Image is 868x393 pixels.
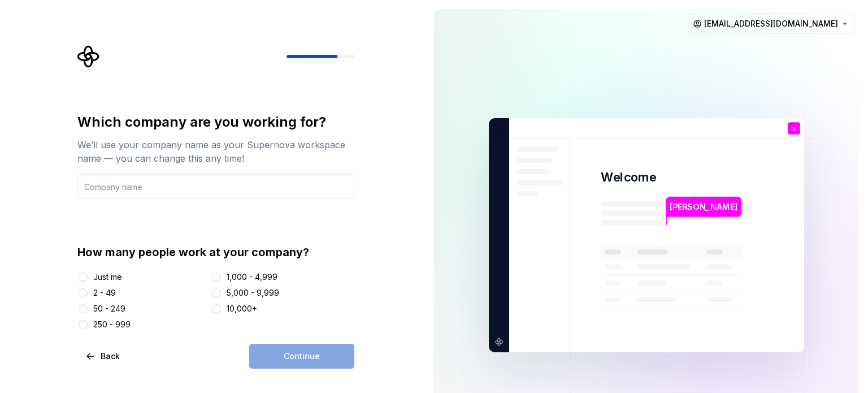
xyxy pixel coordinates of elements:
div: 250 - 999 [93,319,131,330]
div: We’ll use your company name as your Supernova workspace name — you can change this any time! [77,138,354,165]
p: s [792,126,796,132]
div: 5,000 - 9,999 [227,287,279,299]
div: 1,000 - 4,999 [227,271,277,283]
div: 10,000+ [227,303,257,314]
div: 2 - 49 [93,287,116,299]
button: Back [77,344,129,369]
div: How many people work at your company? [77,244,354,260]
div: 50 - 249 [93,303,125,314]
div: Which company are you working for? [77,113,354,131]
p: Welcome [601,169,656,185]
div: Just me [93,271,122,283]
span: Back [101,351,120,362]
button: [EMAIL_ADDRESS][DOMAIN_NAME] [688,14,854,34]
p: [PERSON_NAME] [670,201,737,213]
span: [EMAIL_ADDRESS][DOMAIN_NAME] [704,18,838,29]
svg: Supernova Logo [77,45,100,68]
input: Company name [77,174,354,199]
